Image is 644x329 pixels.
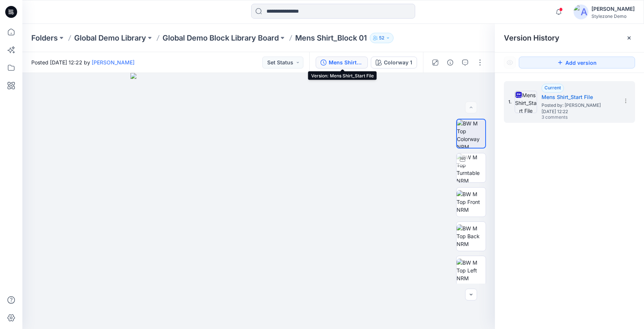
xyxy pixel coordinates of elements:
[457,190,486,214] img: BW M Top Front NRM
[162,33,279,43] a: Global Demo Block Library Board
[457,119,485,148] img: BW M Top Colorway NRM
[626,35,632,41] button: Close
[316,57,368,68] button: Mens Shirt_Start File
[508,99,512,105] span: 1.
[542,102,616,109] span: Posted by: Savio Thomas
[504,33,559,42] span: Version History
[574,4,588,19] img: avatar
[379,34,384,42] p: 52
[519,57,635,68] button: Add version
[74,33,146,43] a: Global Demo Library
[130,73,387,329] img: eyJhbGciOiJIUzI1NiIsImtpZCI6IjAiLCJzbHQiOiJzZXMiLCJ0eXAiOiJKV1QifQ.eyJkYXRhIjp7InR5cGUiOiJzdG9yYW...
[542,109,616,114] span: [DATE] 12:22
[31,58,135,66] span: Posted [DATE] 12:22 by
[370,33,394,43] button: 52
[371,57,417,68] button: Colorway 1
[542,115,594,121] span: 3 comments
[444,57,456,68] button: Details
[544,85,561,90] span: Current
[92,59,135,66] a: [PERSON_NAME]
[457,224,486,248] img: BW M Top Back NRM
[457,259,486,282] img: BW M Top Left NRM
[542,93,616,102] h5: Mens Shirt_Start File
[591,4,635,13] div: [PERSON_NAME]
[295,33,367,43] p: Mens Shirt_Block 01
[591,13,635,19] div: Stylezone Demo
[504,57,516,68] button: Show Hidden Versions
[384,58,412,67] div: Colorway 1
[457,153,486,182] img: BW M Top Turntable NRM
[515,91,537,113] img: Mens Shirt_Start File
[31,33,58,43] a: Folders
[329,58,363,67] div: Mens Shirt_Start File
